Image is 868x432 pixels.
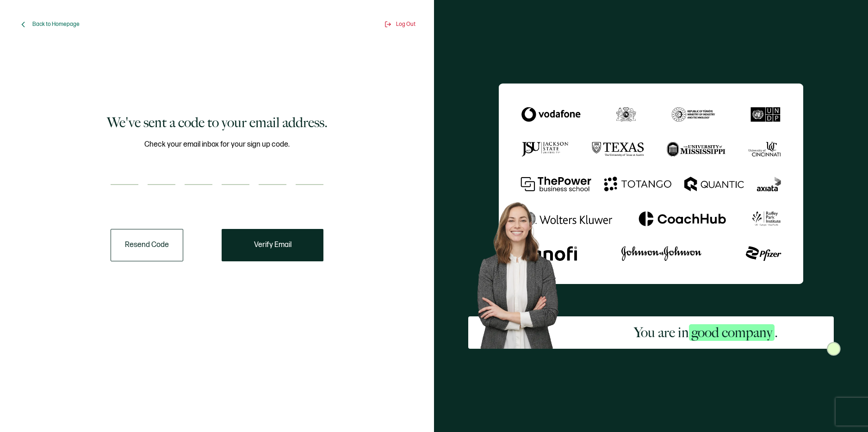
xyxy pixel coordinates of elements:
[144,139,290,150] span: Check your email inbox for your sign up code.
[32,21,80,28] span: Back to Homepage
[111,229,183,261] button: Resend Code
[827,342,841,356] img: Sertifier Signup
[107,113,328,132] h1: We've sent a code to your email address.
[689,324,775,341] span: good company
[634,323,778,342] h2: You are in .
[396,21,415,28] span: Log Out
[499,83,804,284] img: Sertifier We've sent a code to your email address.
[222,229,323,261] button: Verify Email
[468,195,578,349] img: Sertifier Signup - You are in <span class="strong-h">good company</span>. Hero
[254,241,291,249] span: Verify Email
